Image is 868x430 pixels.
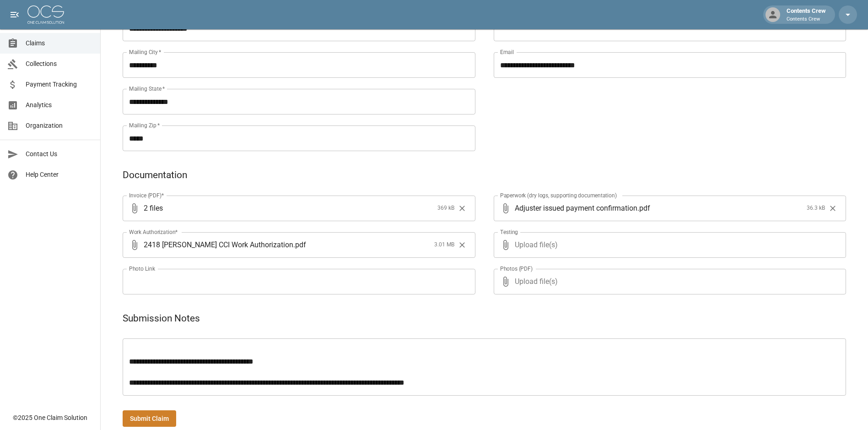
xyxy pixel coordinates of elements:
span: Organization [26,121,93,131]
label: Invoice (PDF)* [129,191,164,199]
label: Testing [500,228,518,236]
span: . pdf [637,203,650,213]
label: Photos (PDF) [500,265,533,272]
button: Submit Claim [123,410,176,427]
label: Paperwork (dry logs, supporting documentation) [500,191,617,199]
span: 3.01 MB [434,240,454,250]
span: Analytics [26,100,93,110]
button: open drawer [5,5,24,24]
span: Payment Tracking [26,80,93,89]
div: © 2025 One Claim Solution [13,413,87,422]
img: ocs-logo-white-transparent.png [27,5,64,24]
span: 36.3 kB [807,204,825,213]
div: Contents Crew [783,6,830,23]
button: Clear [455,201,469,215]
label: Mailing City [129,48,162,56]
button: Clear [455,238,469,252]
span: Upload file(s) [515,232,822,258]
span: Contact Us [26,149,93,159]
label: Work Authorization* [129,228,178,236]
span: Adjuster issued payment confirmation [515,203,637,213]
label: Photo Link [129,265,155,272]
span: 369 kB [437,204,454,213]
p: Contents Crew [787,16,826,23]
span: . pdf [293,239,306,250]
span: 2418 [PERSON_NAME] CCI Work Authorization [144,239,293,250]
label: Mailing Zip [129,121,160,129]
span: Claims [26,38,93,48]
label: Mailing State [129,85,165,93]
span: Help Center [26,170,93,180]
span: Collections [26,59,93,69]
label: Email [500,48,514,56]
button: Clear [826,201,840,215]
span: Upload file(s) [515,269,822,294]
span: 2 files [144,196,434,221]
